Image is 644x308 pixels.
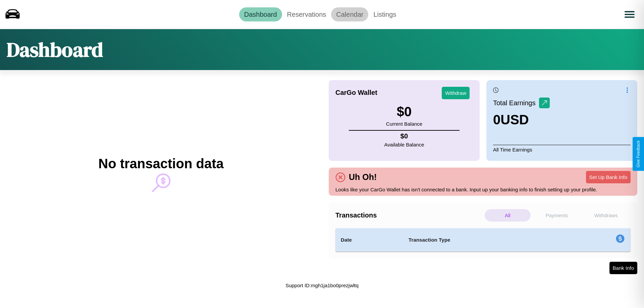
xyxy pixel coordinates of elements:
p: All Time Earnings [493,145,631,154]
p: Available Balance [384,140,424,149]
p: Current Balance [386,119,422,128]
h4: CarGo Wallet [335,89,377,97]
h1: Dashboard [7,36,103,63]
p: Payments [534,209,580,222]
h4: Date [341,236,398,244]
a: Dashboard [239,7,282,21]
h3: $ 0 [386,104,422,119]
h3: 0 USD [493,112,550,127]
p: Withdraws [583,209,629,222]
button: Open menu [620,5,639,24]
button: Bank Info [609,262,637,274]
p: Total Earnings [493,97,539,109]
h4: Uh Oh! [345,172,380,182]
button: Set Up Bank Info [586,171,631,183]
h4: Transactions [335,211,483,219]
h2: No transaction data [98,156,223,171]
table: simple table [335,228,631,252]
a: Calendar [331,7,368,21]
p: Support ID: mgh1ja1bo0prezjwltq [285,281,359,290]
p: All [485,209,531,222]
h4: Transaction Type [409,236,561,244]
a: Listings [368,7,401,21]
div: Give Feedback [636,140,641,168]
a: Reservations [282,7,331,21]
button: Withdraw [442,87,470,99]
h4: $ 0 [384,132,424,140]
p: Looks like your CarGo Wallet has isn't connected to a bank. Input up your banking info to finish ... [335,185,631,194]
